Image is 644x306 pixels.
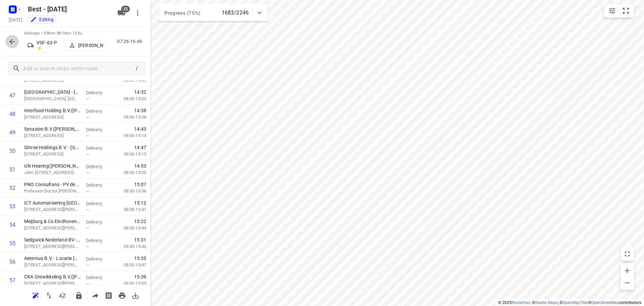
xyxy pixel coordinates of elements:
p: 08:30-15:47 [113,262,146,268]
a: Routetitan [512,300,530,305]
span: Sort by time window [56,292,69,298]
p: Eindhoven Station, Eindhoven [24,95,80,102]
p: Delivery [86,89,111,96]
p: 09:00-15:08 [113,114,146,121]
div: 50 [9,148,15,154]
p: Kennedyplein 224, Eindhoven [24,114,80,121]
p: ICT Automatisering Eindhoven(Marion van Rooij) [24,200,80,206]
p: Delivery [86,237,111,244]
span: 15:12 [134,200,146,206]
p: Kennedyplein 101, Eindhoven [24,132,80,139]
p: 09:00-15:15 [113,151,146,158]
button: [PERSON_NAME] [66,40,106,51]
p: CRA Ontwikkeling B.V.(Michelle Goes) [24,273,80,280]
p: Professor Doctor Dorgelolaan 14, Eindhoven [24,188,80,194]
h5: Best - [DATE] [25,4,112,14]
p: Sthree Holdings B.V. - Eindhoven(Lotte Scalora) [24,144,80,151]
span: 35 [121,6,130,12]
p: Meijburg & Co Eindhoven(Lotte Bouwmans) [24,218,80,225]
button: 35 [115,6,128,20]
p: Professor Doctor Dorgelolaan 30d, Eindhoven [24,225,80,231]
p: Kennedyplein 101, Eindhoven [24,151,80,158]
p: Professor Doctor Dorgelolaan 30, Eindhoven [24,206,80,213]
div: 52 [9,185,15,191]
p: Delivery [86,108,111,115]
span: 15:35 [134,255,146,262]
div: small contained button group [604,4,634,17]
p: Interfood Holding B.V.(Hanneke Habets) [24,107,80,114]
span: 14:32 [134,89,146,95]
p: 09:00-15:14 [113,132,146,139]
div: 57 [9,277,15,283]
p: 08:00-15:03 [113,95,146,102]
span: 14:53 [134,163,146,169]
span: 15:07 [134,181,146,188]
p: John [STREET_ADDRESS] [24,169,80,176]
p: Professor Doctor Dorgelolaan 30, Eindhoven [24,280,80,287]
span: — [86,170,89,175]
div: 56 [9,259,15,265]
span: 15:31 [134,236,146,243]
div: 47 [9,92,15,99]
p: [PERSON_NAME] [78,43,103,48]
p: 63 stops • 59km • 8h16m • 126u [24,30,106,37]
p: GN Hearing([PERSON_NAME]) [24,163,80,169]
p: Delivery [86,182,111,188]
div: 55 [9,240,15,247]
p: 1683/2246 [222,9,249,17]
span: — [86,281,89,286]
p: Delivery [86,200,111,207]
p: Delivery [86,145,111,151]
p: 08:30-15:56 [113,188,146,194]
div: 54 [9,222,15,228]
span: — [86,263,89,268]
p: Sedgwick Nederland BV - Eindhoven(Monique Bruijstens) [24,236,80,243]
span: 14:47 [134,144,146,151]
p: NS Station - Eindhoven(Nancy Goossens) [24,89,80,95]
a: OpenMapTiles [562,300,588,305]
p: 08:00-15:41 [113,206,146,213]
p: Professor Doctor Dorgelolaan 30, Eindhoven [24,262,80,268]
div: Progress (75%)1683/2246 [159,4,268,21]
span: — [86,244,89,249]
p: Delivery [86,219,111,225]
p: 08:30-15:26 [113,169,146,176]
span: Reoptimize route [29,292,42,298]
p: Delivery [86,274,111,281]
p: Delivery [86,163,111,170]
span: — [86,133,89,138]
p: Delivery [86,126,111,133]
input: Add or search stops within route [23,63,133,74]
div: 48 [9,111,15,117]
div: 51 [9,166,15,173]
p: 08:30-15:44 [113,225,146,231]
div: 49 [9,129,15,136]
p: 09:30-15:46 [113,243,146,250]
span: — [86,189,89,194]
span: — [86,152,89,157]
div: / [133,65,141,72]
a: Stadia Maps [535,300,558,305]
span: Download route [129,292,142,298]
p: 08:00-15:53 [113,280,146,287]
a: OpenStreetMap [591,300,619,305]
span: — [86,115,89,120]
p: PNO Consultans - PV de IJzeren Pinokkio's(Jesse voets) [24,181,80,188]
span: — [86,96,89,101]
button: Fit zoom [619,4,633,17]
div: 53 [9,203,15,210]
span: 14:38 [134,107,146,114]
p: VSF-03-P ⚡ [37,40,61,51]
button: VSF-03-P ⚡ [24,38,64,53]
span: — [86,207,89,212]
p: Synaxion B.V.(Niek Janssen) [24,126,80,132]
button: Lock route [72,289,86,302]
div: You are currently in edit mode. [30,16,54,23]
p: Professor Doctor Dorgelolaan 30, Eindhoven [24,243,80,250]
h5: [DATE] [6,16,25,24]
p: Aeternus B.V. - Locatie Eindhoven(Lianne Geurts) [24,255,80,262]
span: Print shipping labels [102,292,115,298]
p: 07:26-16:46 [117,38,145,45]
span: Share route [89,292,102,298]
span: Progress (75%) [164,10,200,16]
